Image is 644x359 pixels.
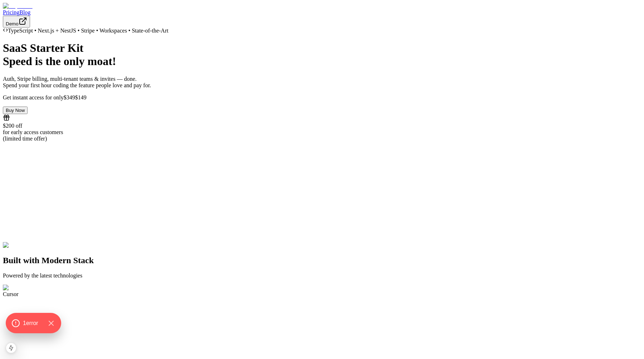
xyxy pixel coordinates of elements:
p: Powered by the latest technologies [3,272,641,279]
a: Dopamine [3,3,641,9]
div: for early access customers [3,129,641,136]
a: Demo [3,20,30,26]
div: (limited time offer) [3,136,641,142]
div: TypeScript • Next.js + NestJS • Stripe • Workspaces • State-of-the-Art [3,28,641,34]
span: $349 [64,94,75,100]
img: Cursor Logo [3,285,38,291]
h2: Built with Modern Stack [3,256,641,265]
a: Pricing [3,9,19,15]
span: Cursor [3,291,19,297]
span: Speed is the only moat! [3,55,116,68]
p: Auth, Stripe billing, multi-tenant teams & invites — done. Spend your first hour coding the featu... [3,76,641,89]
img: Dashboard screenshot [3,242,59,249]
button: Demo [3,16,30,28]
p: Get instant access for only $149 [3,94,641,101]
a: Blog [19,9,30,15]
div: $200 off [3,123,641,129]
button: Buy Now [3,107,28,114]
span: SaaS Starter Kit [3,41,83,54]
img: Dopamine [3,3,33,9]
